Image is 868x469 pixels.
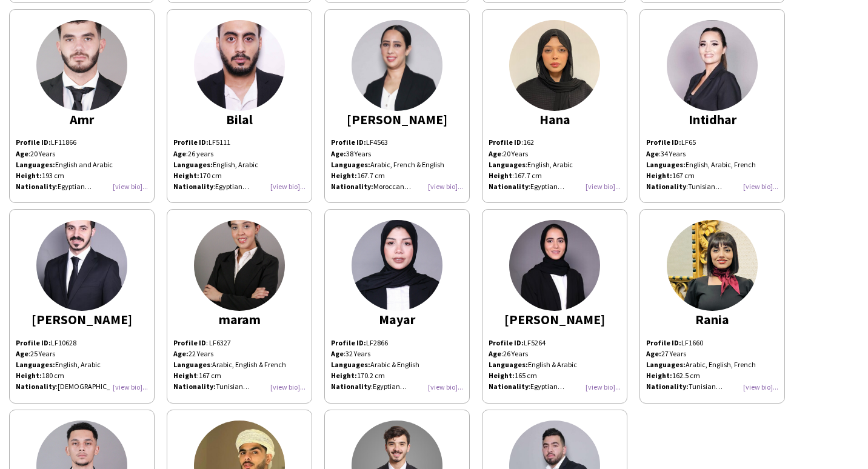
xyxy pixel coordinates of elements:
b: Nationality [489,382,529,391]
span: Arabic, English & French [212,360,286,369]
p: LF2866 [331,338,463,348]
b: Profile ID [173,338,206,347]
b: Height [173,371,197,380]
strong: Profile ID: [16,138,51,147]
p: English, Arabic 180 cm [16,359,148,381]
span: : [331,382,373,391]
img: thumb-6478bdb6709c6.jpg [667,20,758,111]
strong: Height: [489,371,515,380]
strong: Profile ID: [331,338,366,347]
strong: Height: [331,371,357,380]
strong: Languages: [331,360,370,369]
b: Nationality [173,182,213,191]
strong: Languages: [16,160,55,169]
strong: Languages: [646,160,686,169]
b: Age: [173,349,189,358]
p: 27 Years Arabic, English, French 162.5 cm Tunisian [646,348,778,393]
b: Age [16,149,28,158]
strong: Profile ID: [173,138,209,147]
p: Tunisian [173,381,305,392]
b: Age [16,349,28,358]
strong: Languages: [646,360,686,369]
strong: Height: [173,171,199,180]
strong: Height: [16,171,42,180]
img: thumb-02cf2798-6248-4952-ab09-5e688612f561.jpg [36,20,127,111]
strong: Age: [646,349,661,358]
span: : [16,349,30,358]
p: Arabic & English 170.2 cm [331,359,463,381]
b: Languages [489,160,526,169]
div: [PERSON_NAME] [331,114,463,125]
b: Nationality [489,182,529,191]
strong: Languages: [173,160,213,169]
span: Egyptian [58,182,92,191]
strong: Height: [646,371,672,380]
span: : [489,182,530,191]
span: 167 cm [672,171,695,180]
p: LF11866 [16,137,148,148]
img: thumb-661f94ac5e77e.jpg [509,220,600,311]
strong: Age: [331,149,346,158]
p: English, Arabic 170 cm [173,159,305,181]
span: : [173,149,188,158]
span: 26 years [188,149,213,158]
span: 20 Years [30,149,55,158]
p: LF65 [646,137,778,148]
div: Rania [646,314,778,325]
span: : [646,182,688,191]
span: : [16,382,58,391]
p: LF5264 [489,338,621,348]
strong: Languages: [16,360,55,369]
p: 162 [489,137,621,148]
span: 25 Years [30,349,55,358]
div: Bilal [173,114,305,125]
span: 167 cm [199,371,221,380]
div: [PERSON_NAME] [489,314,621,325]
span: : [173,371,199,380]
b: Languages [173,360,210,369]
b: Height [489,171,512,180]
div: Mayar [331,314,463,325]
b: Nationality [16,382,56,391]
img: thumb-65c62778956c1.jpeg [509,20,600,111]
div: Intidhar [646,114,778,125]
span: : [16,182,58,191]
strong: Languages: [331,160,370,169]
b: Age [646,149,659,158]
p: 38 Years Arabic, French & English 167.7 cm Moroccan [331,148,463,193]
strong: Profile ID: [489,338,524,347]
b: Age [489,349,501,358]
div: Amr [16,114,148,125]
span: : [489,138,523,147]
span: Tunisian [688,182,722,191]
strong: Profile ID: [646,338,681,347]
b: Nationality [331,382,371,391]
p: LF5111 [173,137,305,148]
span: : [173,182,215,191]
strong: Profile ID: [331,138,366,147]
img: thumb-9b6fd660-ba35-4b88-a194-5e7aedc5b98e.png [352,20,442,111]
b: Nationality [646,182,686,191]
span: Egyptian [530,382,564,391]
strong: Profile ID: [16,338,51,347]
span: : [489,349,503,358]
span: : [489,171,514,180]
span: : [489,382,530,391]
strong: Nationality: [173,382,216,391]
p: 22 Years [173,348,305,359]
p: English & Arabic 165 cm [489,359,621,381]
p: LF1660 [646,338,778,348]
span: 34 Years [661,149,686,158]
span: : [331,349,346,358]
span: [DEMOGRAPHIC_DATA] [58,382,136,391]
span: Egyptian [373,382,407,391]
strong: Height: [646,171,672,180]
b: Age [173,149,186,158]
strong: Nationality: [331,182,373,191]
div: [PERSON_NAME] [16,314,148,325]
span: : [489,160,527,169]
span: English, Arabic, French [686,160,756,169]
img: thumb-16865658086486f3b05098e.jpg [194,220,285,311]
p: LF4563 [331,137,463,148]
img: thumb-35d2da39-8be6-4824-85cb-2cf367f06589.png [352,220,442,311]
